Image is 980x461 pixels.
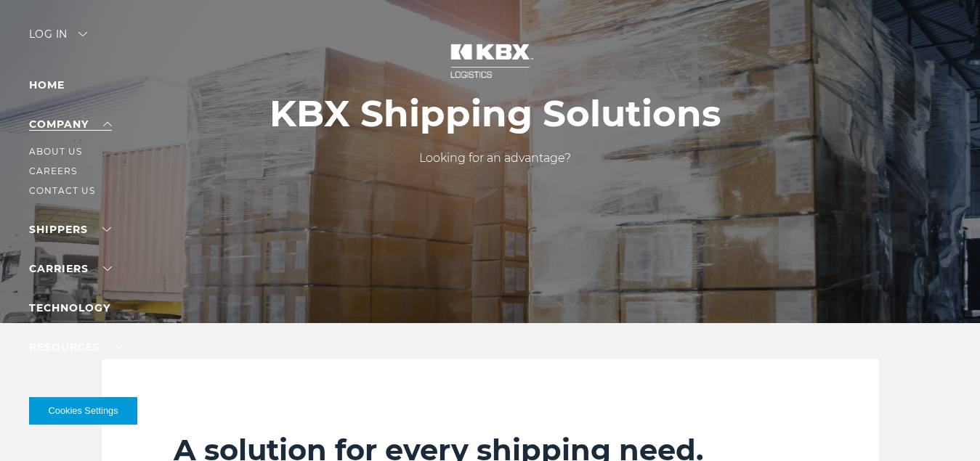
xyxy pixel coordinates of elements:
[270,93,721,135] h1: KBX Shipping Solutions
[270,150,721,167] p: Looking for an advantage?
[29,397,137,425] button: Cookies Settings
[78,32,87,36] img: arrow
[29,29,87,50] div: Log in
[29,262,112,275] a: Carriers
[29,78,65,91] a: Home
[29,301,110,314] a: Technology
[29,166,77,176] a: Careers
[29,118,112,131] a: Company
[29,185,95,196] a: Contact Us
[29,146,82,157] a: About Us
[29,223,111,236] a: SHIPPERS
[436,29,545,93] img: kbx logo
[29,340,123,354] a: RESOURCES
